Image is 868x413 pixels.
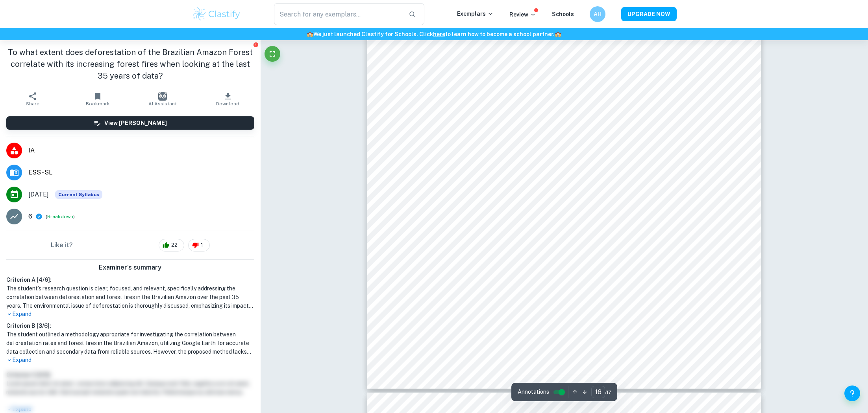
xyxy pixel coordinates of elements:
[167,241,182,249] span: 22
[457,9,494,18] p: Exemplars
[265,46,280,62] button: Fullscreen
[552,11,574,17] a: Schools
[621,7,677,21] button: UPGRADE NOW
[28,168,254,177] span: ESS - SL
[6,321,254,330] h6: Criterion B [ 3 / 6 ]:
[104,119,167,127] h6: View [PERSON_NAME]
[844,385,860,401] button: Help and Feedback
[593,10,602,18] h6: AH
[55,190,102,199] div: This exemplar is based on the current syllabus. Feel free to refer to it for inspiration/ideas wh...
[65,88,130,110] button: Bookmark
[555,31,561,37] span: 🏫
[28,212,32,221] p: 6
[55,190,102,199] span: Current Syllabus
[6,275,254,284] h6: Criterion A [ 4 / 6 ]:
[274,3,403,25] input: Search for any exemplars...
[130,88,195,110] button: AI Assistant
[6,284,254,310] h1: The student’s research question is clear, focused, and relevant, specifically addressing the corr...
[86,101,110,106] span: Bookmark
[6,356,254,364] p: Expand
[159,239,184,251] div: 22
[3,263,257,272] h6: Examiner's summary
[605,389,611,396] span: / 17
[6,310,254,318] p: Expand
[28,190,49,199] span: [DATE]
[509,10,536,19] p: Review
[195,88,260,110] button: Download
[51,240,73,250] h6: Like it?
[590,6,605,22] button: AH
[216,101,239,106] span: Download
[28,146,254,155] span: IA
[47,213,73,220] button: Breakdown
[2,30,866,39] h6: We just launched Clastify for Schools. Click to learn how to become a school partner.
[158,92,167,101] img: AI Assistant
[192,6,242,22] img: Clastify logo
[307,31,313,37] span: 🏫
[518,388,549,396] span: Annotations
[6,330,254,356] h1: The student outlined a methodology appropriate for investigating the correlation between deforest...
[26,101,39,106] span: Share
[6,46,254,82] h1: To what extent does deforestation of the Brazilian Amazon Forest correlate with its increasing fo...
[46,213,75,220] span: ( )
[6,116,254,130] button: View [PERSON_NAME]
[253,42,259,48] button: Report issue
[196,241,207,249] span: 1
[148,101,177,106] span: AI Assistant
[188,239,210,251] div: 1
[433,31,445,37] a: here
